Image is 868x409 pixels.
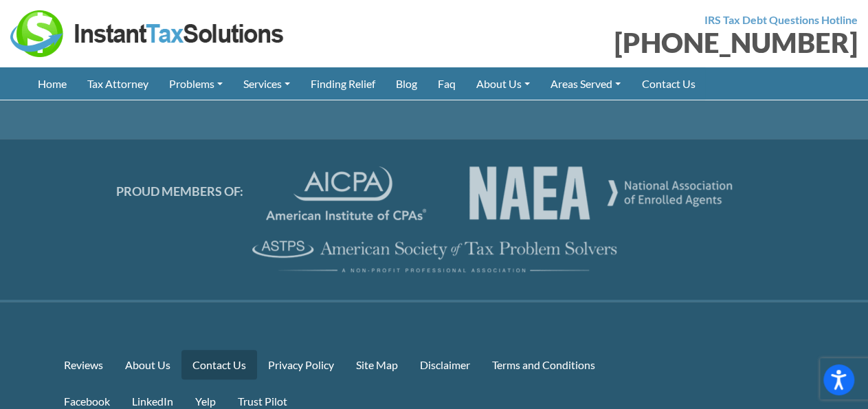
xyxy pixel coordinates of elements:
[252,241,616,272] img: ASTPS Logo
[466,67,540,100] a: About Us
[10,25,285,38] a: Instant Tax Solutions Logo
[116,184,243,199] span: PROUD MEMBERS OF:
[233,67,300,100] a: Services
[704,13,858,26] strong: IRS Tax Debt Questions Hotline
[345,350,409,379] a: Site Map
[266,166,426,220] img: AICPA Logo
[409,350,481,379] a: Disclaimer
[540,67,631,100] a: Areas Served
[427,67,466,100] a: Faq
[481,350,606,379] a: Terms and Conditions
[386,67,427,100] a: Blog
[53,350,114,379] a: Reviews
[469,166,732,220] img: AICPA Logo
[159,67,233,100] a: Problems
[114,350,181,379] a: About Us
[77,67,159,100] a: Tax Attorney
[631,67,705,100] a: Contact Us
[10,10,285,57] img: Instant Tax Solutions Logo
[300,67,386,100] a: Finding Relief
[257,350,345,379] a: Privacy Policy
[181,350,257,379] a: Contact Us
[27,67,77,100] a: Home
[445,29,858,56] div: [PHONE_NUMBER]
